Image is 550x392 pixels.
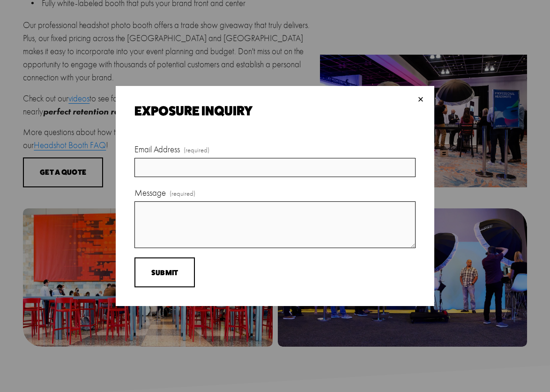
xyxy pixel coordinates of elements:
span: Email Address [134,143,180,156]
span: (required) [170,189,195,199]
button: SubmitSubmit [134,257,195,288]
div: Exposure Inquiry [134,105,405,118]
span: Submit [151,268,178,277]
span: Message [134,186,166,200]
span: (required) [184,145,209,156]
div: Close [416,94,426,105]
